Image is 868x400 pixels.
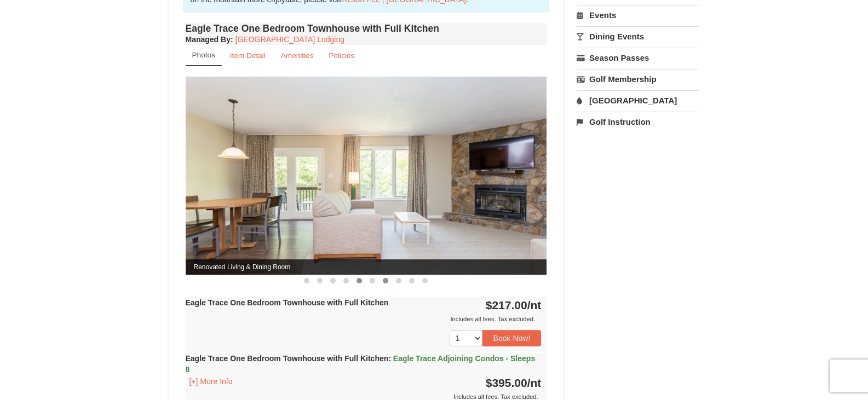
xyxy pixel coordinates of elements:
[186,35,233,44] strong: :
[577,26,699,47] a: Dining Events
[577,90,699,111] a: [GEOGRAPHIC_DATA]
[223,45,273,66] a: Item Detail
[274,45,321,66] a: Amenities
[321,45,361,66] a: Policies
[186,45,222,66] a: Photos
[186,354,536,374] strong: Eagle Trace One Bedroom Townhouse with Full Kitchen
[486,376,527,389] span: $395.00
[186,35,231,44] span: Managed By
[186,77,547,274] img: Renovated Living & Dining Room
[482,330,542,346] button: Book Now!
[235,35,344,44] a: [GEOGRAPHIC_DATA] Lodging
[186,375,237,387] button: [+] More Info
[192,51,215,59] small: Photos
[577,5,699,25] a: Events
[577,48,699,68] a: Season Passes
[186,23,547,34] h4: Eagle Trace One Bedroom Townhouse with Full Kitchen
[329,51,354,60] small: Policies
[388,354,391,363] span: :
[281,51,314,60] small: Amenities
[577,112,699,132] a: Golf Instruction
[186,259,547,275] span: Renovated Living & Dining Room
[230,51,266,60] small: Item Detail
[486,299,542,311] strong: $217.00
[186,314,542,324] div: Includes all fees. Tax excluded.
[527,299,542,311] span: /nt
[577,69,699,89] a: Golf Membership
[186,298,389,307] strong: Eagle Trace One Bedroom Townhouse with Full Kitchen
[527,376,542,389] span: /nt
